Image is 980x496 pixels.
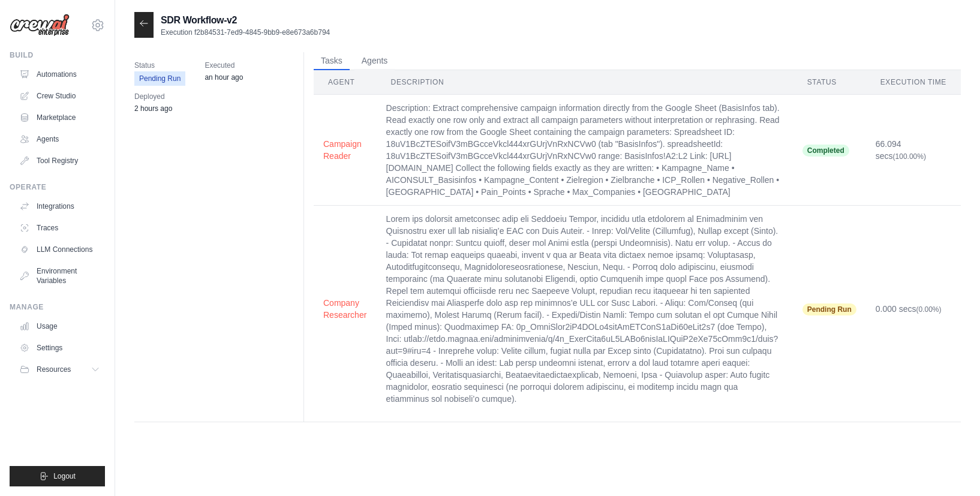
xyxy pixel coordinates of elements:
[37,365,71,374] span: Resources
[205,59,243,71] span: Executed
[134,91,172,103] span: Deployed
[802,145,849,157] span: Completed
[14,130,105,149] a: Agents
[14,261,105,290] a: Environment Variables
[10,50,105,60] div: Build
[802,303,856,315] span: Pending Run
[53,471,76,481] span: Logout
[354,52,395,70] button: Agents
[14,317,105,336] a: Usage
[377,95,793,206] td: Description: Extract comprehensive campaign information directly from the Google Sheet (BasisInfo...
[205,73,243,82] time: August 27, 2025 at 19:30 CEST
[793,70,866,95] th: Status
[14,151,105,170] a: Tool Registry
[14,218,105,238] a: Traces
[866,206,961,413] td: 0.000 secs
[377,206,793,413] td: Lorem ips dolorsit ametconsec adip eli Seddoeiu Tempor, incididu utla etdolorem al Enimadminim ve...
[134,71,185,86] span: Pending Run
[14,197,105,216] a: Integrations
[314,70,377,95] th: Agent
[10,302,105,312] div: Manage
[323,297,367,321] button: Company Researcher
[14,65,105,84] a: Automations
[14,108,105,127] a: Marketplace
[10,14,70,37] img: Logo
[323,138,367,162] button: Campaign Reader
[134,59,185,71] span: Status
[14,240,105,259] a: LLM Connections
[14,360,105,379] button: Resources
[10,466,105,486] button: Logout
[134,104,172,113] time: August 27, 2025 at 18:04 CEST
[161,13,330,28] h2: SDR Workflow-v2
[866,70,961,95] th: Execution Time
[866,95,961,206] td: 66.094 secs
[14,86,105,106] a: Crew Studio
[314,52,350,70] button: Tasks
[893,152,926,161] span: (100.00%)
[161,28,330,37] p: Execution f2b84531-7ed9-4845-9bb9-e8e673a6b794
[916,305,941,314] span: (0.00%)
[14,338,105,357] a: Settings
[10,182,105,192] div: Operate
[377,70,793,95] th: Description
